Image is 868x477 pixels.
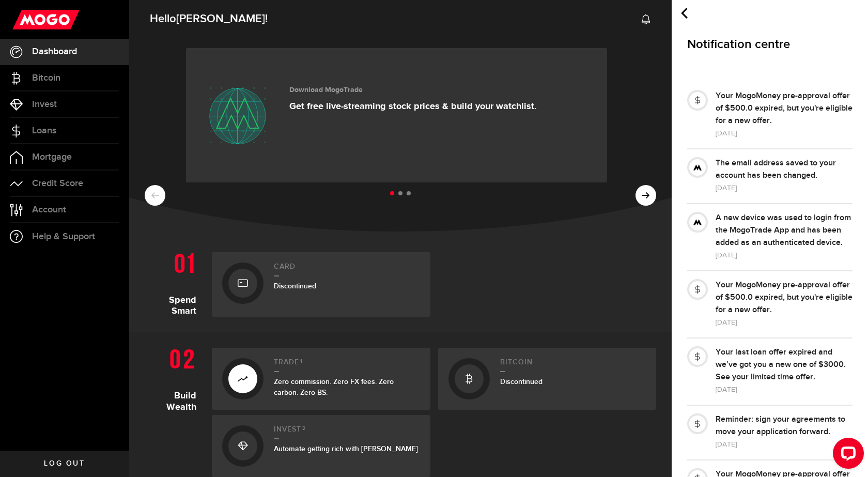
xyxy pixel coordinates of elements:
[716,212,853,249] div: A new device was used to login from the MogoTrade App and has been added as an authenticated device.
[716,316,853,329] div: [DATE]
[274,358,420,372] h2: Trade
[186,48,607,182] a: Download MogoTrade Get free live-streaming stock prices & build your watchlist.
[716,346,853,383] div: Your last loan offer expired and we’ve got you a new one of $3000. See your limited time offer.
[289,86,537,95] h3: Download MogoTrade
[274,263,420,276] h2: Card
[716,127,853,140] div: [DATE]
[32,232,95,241] span: Help & Support
[274,282,316,290] span: Discontinued
[44,460,85,467] span: Log out
[716,413,853,438] div: Reminder: sign your agreements to move your application forward.
[32,205,66,214] span: Account
[500,377,542,386] span: Discontinued
[716,383,853,396] div: [DATE]
[716,249,853,261] div: [DATE]
[687,36,790,52] span: Notification centre
[500,358,646,372] h2: Bitcoin
[716,438,853,451] div: [DATE]
[716,157,853,182] div: The email address saved to your account has been changed.
[32,179,83,188] span: Credit Score
[145,247,204,317] h1: Spend Smart
[300,358,303,364] sup: 1
[176,12,265,26] span: [PERSON_NAME]
[716,182,853,194] div: [DATE]
[32,73,60,83] span: Bitcoin
[825,434,868,477] iframe: LiveChat chat widget
[212,252,430,317] a: CardDiscontinued
[32,152,72,162] span: Mortgage
[716,90,853,127] div: Your MogoMoney pre-approval offer of $500.0 expired, but you're eligible for a new offer.
[289,101,537,112] p: Get free live-streaming stock prices & build your watchlist.
[145,343,204,477] h1: Build Wealth
[212,348,430,410] a: Trade1Zero commission. Zero FX fees. Zero carbon. Zero BS.
[274,425,420,439] h2: Invest
[212,415,430,477] a: Invest2Automate getting rich with [PERSON_NAME]
[32,126,56,135] span: Loans
[274,444,418,453] span: Automate getting rich with [PERSON_NAME]
[150,8,268,30] span: Hello !
[716,279,853,316] div: Your MogoMoney pre-approval offer of $500.0 expired, but you're eligible for a new offer.
[274,377,394,397] span: Zero commission. Zero FX fees. Zero carbon. Zero BS.
[32,100,57,109] span: Invest
[302,425,306,432] sup: 2
[32,47,77,56] span: Dashboard
[438,348,657,410] a: BitcoinDiscontinued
